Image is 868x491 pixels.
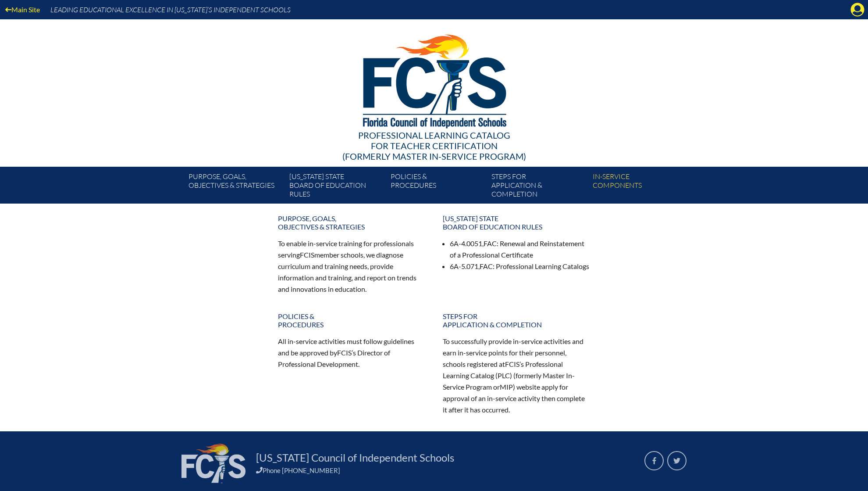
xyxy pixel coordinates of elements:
span: MIP [500,383,513,391]
p: To successfully provide in-service activities and earn in-service points for their personnel, sch... [443,336,590,415]
span: FAC [480,262,493,270]
img: FCIS_logo_white [181,444,245,483]
span: FCIS [337,348,352,357]
a: Steps forapplication & completion [488,170,589,204]
span: FAC [484,239,497,247]
a: [US_STATE] StateBoard of Education rules [438,211,595,234]
a: Policies &Procedures [387,170,488,204]
p: To enable in-service training for professionals serving member schools, we diagnose curriculum an... [278,238,425,294]
li: 6A-4.0051, : Renewal and Reinstatement of a Professional Certificate [450,238,590,261]
li: 6A-5.071, : Professional Learning Catalogs [450,261,590,272]
span: FCIS [505,360,519,368]
a: In-servicecomponents [589,170,690,204]
svg: Manage account [850,3,864,17]
div: Professional Learning Catalog (formerly Master In-service Program) [181,130,687,161]
span: FCIS [300,251,314,259]
a: [US_STATE] Council of Independent Schools [253,451,458,465]
a: Purpose, goals,objectives & strategies [273,211,430,234]
span: for Teacher Certification [371,140,498,151]
img: FCISlogo221.eps [344,19,525,139]
a: [US_STATE] StateBoard of Education rules [286,170,387,204]
a: Purpose, goals,objectives & strategies [185,170,286,204]
a: Steps forapplication & completion [438,308,595,332]
div: Phone [PHONE_NUMBER] [256,466,634,474]
a: Main Site [2,4,43,15]
p: All in-service activities must follow guidelines and be approved by ’s Director of Professional D... [278,336,425,370]
a: Policies &Procedures [273,308,430,332]
span: PLC [498,371,510,380]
